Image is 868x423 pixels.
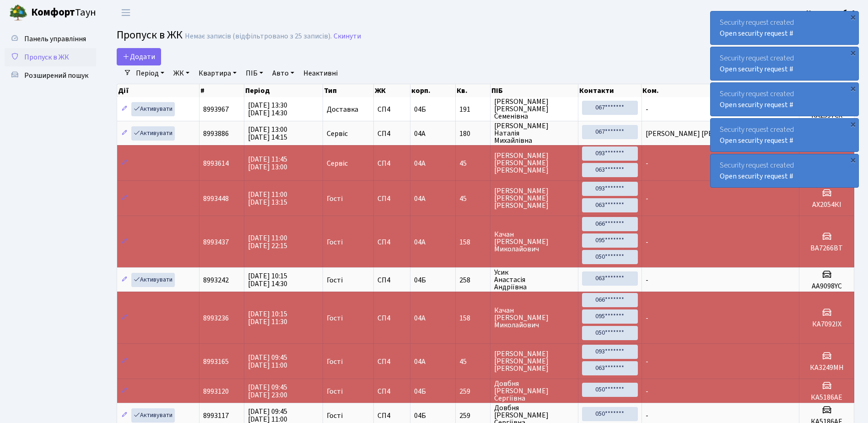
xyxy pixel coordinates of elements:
[203,411,229,421] span: 8993117
[300,65,341,81] a: Неактивні
[203,129,229,139] span: 8993886
[327,130,348,137] span: Сервіс
[494,187,574,209] span: [PERSON_NAME] [PERSON_NAME] [PERSON_NAME]
[646,158,648,168] span: -
[848,155,857,164] div: ×
[711,47,858,80] div: Security request created
[646,313,648,323] span: -
[24,70,88,81] span: Розширений пошук
[377,315,406,322] span: СП4
[806,8,857,18] b: Консьєрж б. 4.
[203,237,229,247] span: 8993437
[803,320,850,329] h5: КА7092ІХ
[269,65,298,81] a: Авто
[377,130,406,137] span: СП4
[803,393,850,402] h5: КА5186АЕ
[848,12,857,22] div: ×
[248,100,287,118] span: [DATE] 13:30 [DATE] 14:30
[327,388,343,395] span: Гості
[9,4,27,22] img: logo.png
[24,52,69,62] span: Пропуск в ЖК
[848,119,857,129] div: ×
[414,275,426,285] span: 04Б
[195,65,240,81] a: Квартира
[31,5,96,21] span: Таун
[248,233,287,251] span: [DATE] 11:00 [DATE] 22:15
[248,154,287,172] span: [DATE] 11:45 [DATE] 13:00
[199,84,244,97] th: #
[377,160,406,167] span: СП4
[494,307,574,329] span: Качан [PERSON_NAME] Миколайович
[242,65,267,81] a: ПІБ
[248,271,287,289] span: [DATE] 10:15 [DATE] 14:30
[377,106,406,113] span: СП4
[803,244,850,253] h5: ВА7266ВТ
[720,64,793,74] a: Open security request #
[131,126,175,141] a: Активувати
[720,171,793,181] a: Open security request #
[646,194,648,204] span: -
[327,160,348,167] span: Сервіс
[131,273,175,287] a: Активувати
[459,239,486,246] span: 158
[459,388,486,395] span: 259
[459,195,486,202] span: 45
[5,66,96,85] a: Розширений пошук
[377,388,406,395] span: СП4
[117,84,199,97] th: Дії
[374,84,410,97] th: ЖК
[5,30,96,48] a: Панель управління
[806,7,857,18] a: Консьєрж б. 4.
[377,277,406,284] span: СП4
[377,195,406,202] span: СП4
[414,237,426,247] span: 04А
[203,194,229,204] span: 8993448
[711,154,858,187] div: Security request created
[720,136,793,146] a: Open security request #
[248,309,287,327] span: [DATE] 10:15 [DATE] 11:30
[377,412,406,419] span: СП4
[646,386,648,396] span: -
[459,412,486,419] span: 259
[414,411,426,421] span: 04Б
[491,84,578,97] th: ПІБ
[327,277,343,284] span: Гості
[377,239,406,246] span: СП4
[132,65,168,81] a: Період
[203,104,229,114] span: 8993967
[410,84,456,97] th: корп.
[185,32,332,41] div: Немає записів (відфільтровано з 25 записів).
[123,52,155,62] span: Додати
[327,315,343,322] span: Гості
[494,380,574,402] span: Довбня [PERSON_NAME] Сергіївна
[456,84,491,97] th: Кв.
[414,357,426,367] span: 04А
[459,315,486,322] span: 158
[248,352,287,370] span: [DATE] 09:45 [DATE] 11:00
[646,357,648,367] span: -
[117,27,183,43] span: Пропуск в ЖК
[24,34,86,44] span: Панель управління
[848,48,857,57] div: ×
[414,386,426,396] span: 04Б
[203,386,229,396] span: 8993120
[327,358,343,365] span: Гості
[494,152,574,174] span: [PERSON_NAME] [PERSON_NAME] [PERSON_NAME]
[646,237,648,247] span: -
[494,122,574,144] span: [PERSON_NAME] Наталія Михайлівна
[459,160,486,167] span: 45
[494,350,574,372] span: [PERSON_NAME] [PERSON_NAME] [PERSON_NAME]
[803,282,850,291] h5: АА9098YC
[334,32,361,41] a: Скинути
[203,158,229,168] span: 8993614
[711,119,858,152] div: Security request created
[131,408,175,423] a: Активувати
[244,84,323,97] th: Період
[646,411,648,421] span: -
[646,275,648,285] span: -
[323,84,374,97] th: Тип
[578,84,642,97] th: Контакти
[248,190,287,207] span: [DATE] 11:00 [DATE] 13:15
[803,201,850,209] h5: AХ2054КІ
[494,98,574,120] span: [PERSON_NAME] [PERSON_NAME] Семенівна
